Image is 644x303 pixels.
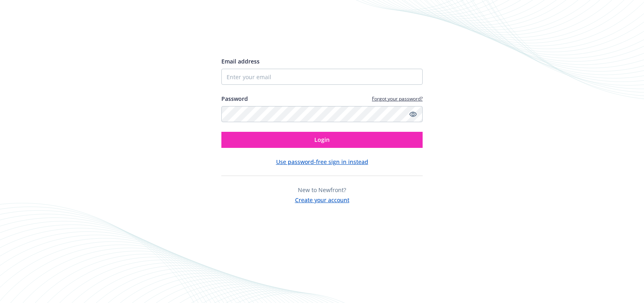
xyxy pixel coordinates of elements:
label: Password [221,94,248,103]
span: Email address [221,57,260,65]
a: Forgot your password? [372,95,423,102]
span: Login [314,136,330,143]
img: Newfront logo [221,28,297,42]
a: Show password [408,109,418,119]
button: Create your account [295,194,349,204]
input: Enter your email [221,69,423,85]
span: New to Newfront? [298,186,346,194]
input: Enter your password [221,106,423,122]
button: Use password-free sign in instead [276,158,368,166]
button: Login [221,132,423,148]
